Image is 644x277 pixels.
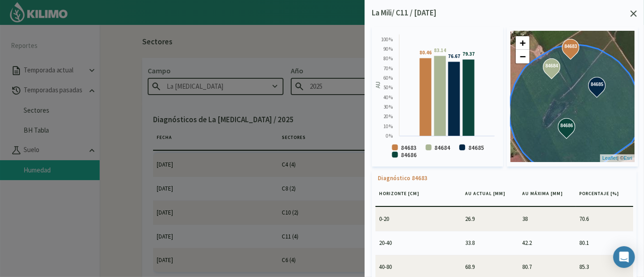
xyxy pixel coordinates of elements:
[384,75,393,81] text: 60 %
[384,113,393,119] text: 20 %
[461,207,519,231] td: 26.9
[434,47,446,53] tspan: 83.14
[374,81,382,88] text: AU
[519,186,576,206] th: AU máxima [mm]
[602,155,617,161] a: Leaflet
[516,50,529,63] a: Zoom out
[461,231,519,254] td: 33.8
[384,55,393,62] text: 80 %
[384,123,393,129] text: 10 %
[468,144,484,152] text: 84685
[519,207,576,231] td: 38
[401,144,417,152] text: 84683
[550,65,555,71] div: 84684
[375,231,461,254] td: 20-40
[591,81,605,88] strong: 84685
[384,84,393,91] text: 50 %
[576,207,633,231] td: 70.6
[448,53,460,59] tspan: 76.67
[624,155,632,161] a: Esri
[461,186,519,206] th: AU actual [mm]
[595,84,601,89] div: 84685
[462,51,475,57] tspan: 79.37
[386,133,393,139] text: 0 %
[564,43,579,50] strong: 84683
[384,94,393,100] text: 40 %
[516,36,529,50] a: Zoom in
[375,186,461,206] th: Horizonte [cm]
[565,125,570,130] div: 84686
[384,46,393,52] text: 90 %
[384,104,393,110] text: 30 %
[419,49,432,56] tspan: 80.46
[434,144,450,152] text: 84684
[378,174,633,183] p: Diagnóstico 84683
[545,62,560,69] strong: 84684
[381,36,393,43] text: 100 %
[613,246,635,268] div: Open Intercom Messenger
[560,122,575,129] strong: 84686
[600,154,634,162] div: | ©
[401,151,417,159] text: 84686
[372,7,437,19] p: La Mili/ C11 / [DATE]
[576,186,633,206] th: Porcentaje [%]
[576,231,633,254] td: 80.1
[519,231,576,254] td: 42.2
[384,65,393,72] text: 70 %
[375,207,461,231] td: 0-20
[569,46,574,51] div: 84683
